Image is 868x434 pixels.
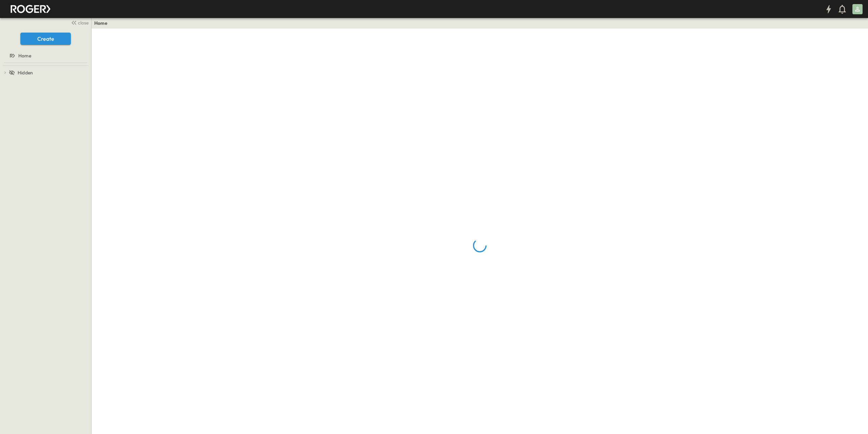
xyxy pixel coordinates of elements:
a: Home [94,20,107,26]
span: Home [18,52,31,59]
button: Create [20,33,71,45]
span: Hidden [18,69,33,76]
button: close [68,18,90,27]
a: Home [1,51,88,60]
nav: breadcrumbs [94,20,112,26]
span: close [78,19,88,26]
